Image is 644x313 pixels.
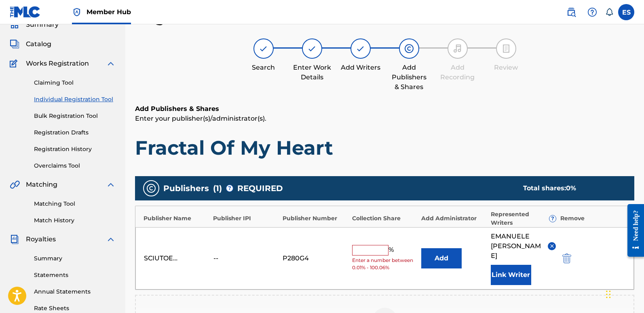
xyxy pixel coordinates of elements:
[34,254,116,263] a: Summary
[10,20,59,30] a: SummarySummary
[226,185,233,192] span: ?
[549,215,556,222] span: ?
[34,112,116,120] a: Bulk Registration Tool
[213,182,222,194] span: ( 1 )
[523,183,618,193] div: Total shares:
[560,214,626,223] div: Remove
[307,44,317,53] img: step indicator icon for Enter Work Details
[106,180,116,190] img: expand
[106,59,116,68] img: expand
[146,183,156,193] img: publishers
[491,232,542,261] span: EMANUELE [PERSON_NAME]
[10,234,19,244] img: Royalties
[34,145,116,153] a: Registration History
[34,271,116,279] a: Statements
[26,234,56,244] span: Royalties
[10,39,51,49] a: CatalogCatalog
[106,234,116,244] img: expand
[389,245,396,256] span: %
[618,4,634,20] div: User Menu
[34,200,116,208] a: Matching Tool
[135,136,634,160] h1: Fractal Of My Heart
[453,44,462,53] img: step indicator icon for Add Recording
[501,44,511,53] img: step indicator icon for Review
[34,216,116,225] a: Match History
[352,214,418,223] div: Collection Share
[10,59,20,68] img: Works Registration
[604,274,644,313] div: Chat-Widget
[135,104,634,114] h6: Add Publishers & Shares
[605,8,613,16] div: Notifications
[283,214,348,223] div: Publisher Number
[34,128,116,137] a: Registration Drafts
[340,63,381,72] div: Add Writers
[486,63,526,72] div: Review
[34,79,116,87] a: Claiming Tool
[491,265,531,285] button: Link Writer
[10,180,20,190] img: Matching
[421,248,462,268] button: Add
[135,114,634,123] p: Enter your publisher(s)/administrator(s).
[621,198,644,263] iframe: Resource Center
[10,20,19,30] img: Summary
[10,6,41,18] img: MLC Logo
[606,282,611,307] div: Ziehen
[34,287,116,296] a: Annual Statements
[26,59,89,68] span: Works Registration
[259,44,268,53] img: step indicator icon for Search
[604,274,644,313] iframe: Chat Widget
[584,4,600,20] div: Help
[563,4,579,20] a: Public Search
[34,304,116,313] a: Rate Sheets
[356,44,365,53] img: step indicator icon for Add Writers
[566,184,576,192] span: 0 %
[562,253,571,263] img: 12a2ab48e56ec057fbd8.svg
[87,7,131,17] span: Member Hub
[163,182,209,194] span: Publishers
[352,257,418,271] span: Enter a number between 0.01% - 100.06%
[72,7,82,17] img: Top Rightsholder
[566,7,576,17] img: search
[26,180,57,190] span: Matching
[421,214,487,223] div: Add Administrator
[549,243,555,249] img: remove-from-list-button
[26,20,59,30] span: Summary
[34,95,116,104] a: Individual Registration Tool
[491,210,556,227] div: Represented Writers
[389,63,429,92] div: Add Publishers & Shares
[213,214,279,223] div: Publisher IPI
[10,39,19,49] img: Catalog
[587,7,597,17] img: help
[292,63,332,82] div: Enter Work Details
[237,182,283,194] span: REQUIRED
[404,44,414,53] img: step indicator icon for Add Publishers & Shares
[243,63,284,72] div: Search
[26,39,51,49] span: Catalog
[437,63,478,82] div: Add Recording
[144,214,209,223] div: Publisher Name
[34,162,116,170] a: Overclaims Tool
